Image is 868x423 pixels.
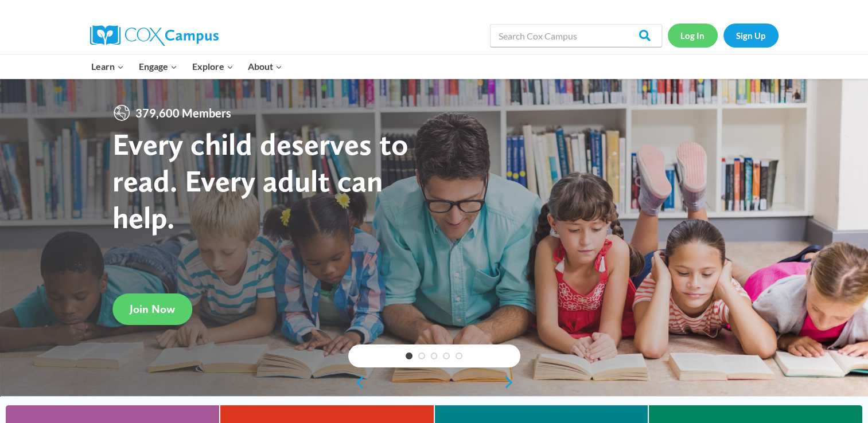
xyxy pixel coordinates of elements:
[503,375,520,389] a: next
[431,352,438,359] a: 3
[490,24,662,47] input: Search Cox Campus
[112,293,192,325] a: Join Now
[668,23,779,47] nav: Secondary Navigation
[185,54,241,79] button: Child menu of Explore
[348,375,365,389] a: previous
[668,23,718,47] a: Log In
[112,126,408,235] strong: Every child deserves to read. Every adult can help.
[348,371,520,394] div: content slider buttons
[131,104,236,122] span: 379,600 Members
[406,352,412,359] a: 1
[90,25,219,46] img: Cox Campus
[130,302,175,316] span: Join Now
[84,54,132,79] button: Child menu of Learn
[84,54,290,79] nav: Primary Navigation
[456,352,462,359] a: 5
[240,54,290,79] button: Child menu of About
[418,352,425,359] a: 2
[443,352,450,359] a: 4
[131,54,185,79] button: Child menu of Engage
[723,23,779,47] a: Sign Up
